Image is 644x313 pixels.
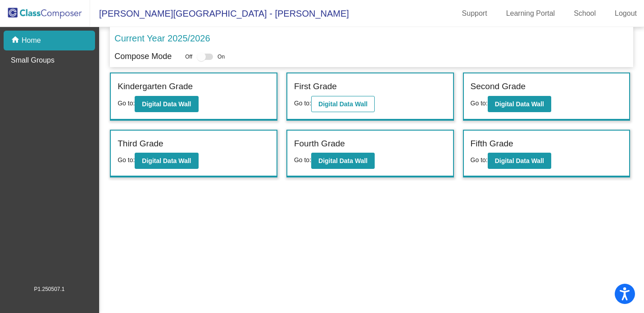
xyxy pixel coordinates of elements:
[294,80,337,93] label: First Grade
[311,153,375,169] button: Digital Data Wall
[471,137,513,150] label: Fifth Grade
[495,157,544,164] b: Digital Data Wall
[471,100,488,107] span: Go to:
[311,96,375,112] button: Digital Data Wall
[608,6,644,21] a: Logout
[118,100,135,107] span: Go to:
[294,156,311,163] span: Go to:
[135,153,198,169] button: Digital Data Wall
[471,156,488,163] span: Go to:
[118,156,135,163] span: Go to:
[114,50,172,63] p: Compose Mode
[11,35,22,46] mat-icon: home
[118,80,193,93] label: Kindergarten Grade
[294,137,345,150] label: Fourth Grade
[294,100,311,107] span: Go to:
[135,96,198,112] button: Digital Data Wall
[142,100,191,108] b: Digital Data Wall
[118,137,163,150] label: Third Grade
[318,157,367,164] b: Digital Data Wall
[218,53,225,61] span: On
[495,100,544,108] b: Digital Data Wall
[488,96,551,112] button: Digital Data Wall
[22,35,41,46] p: Home
[11,55,54,66] p: Small Groups
[567,6,603,21] a: School
[318,100,367,108] b: Digital Data Wall
[488,153,551,169] button: Digital Data Wall
[499,6,562,21] a: Learning Portal
[455,6,494,21] a: Support
[90,6,349,21] span: [PERSON_NAME][GEOGRAPHIC_DATA] - [PERSON_NAME]
[142,157,191,164] b: Digital Data Wall
[114,32,210,45] p: Current Year 2025/2026
[185,53,192,61] span: Off
[471,80,526,93] label: Second Grade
